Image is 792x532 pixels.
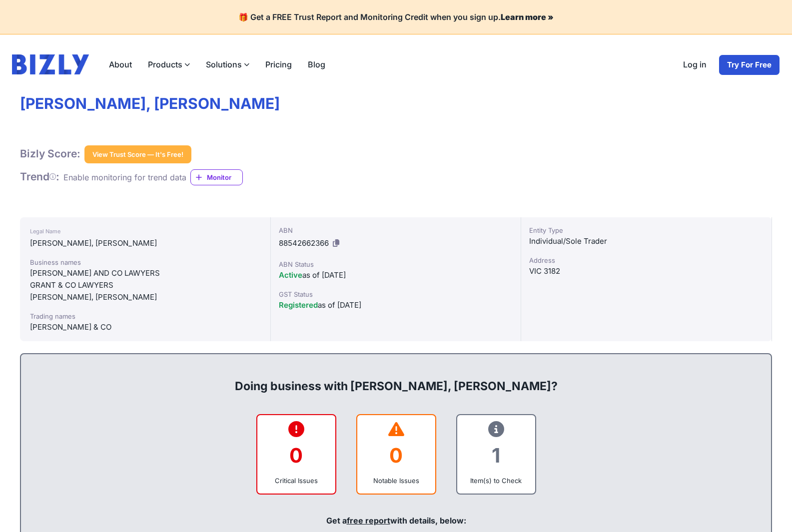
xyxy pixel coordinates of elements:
[326,516,466,526] span: Get a with details, below:
[207,172,242,182] span: Monitor
[529,255,764,265] div: Address
[465,476,527,486] div: Item(s) to Check
[30,225,260,237] div: Legal Name
[279,238,329,248] span: 88542662366
[101,54,140,74] a: About
[63,171,186,183] div: Enable monitoring for trend data
[279,270,302,280] span: Active
[465,435,527,476] div: 1
[529,225,764,235] div: Entity Type
[20,170,59,183] span: Trend :
[198,54,257,74] label: Solutions
[529,265,764,277] div: VIC 3182
[279,259,513,269] div: ABN Status
[279,225,513,235] div: ABN
[347,516,390,526] a: free report
[30,321,260,333] div: [PERSON_NAME] & CO
[279,289,513,299] div: GST Status
[279,269,513,281] div: as of [DATE]
[20,147,80,160] h1: Bizly Score:
[30,237,260,249] div: [PERSON_NAME], [PERSON_NAME]
[31,362,761,394] div: Doing business with [PERSON_NAME], [PERSON_NAME]?
[279,299,513,311] div: as of [DATE]
[30,257,260,267] div: Business names
[20,94,772,113] h1: [PERSON_NAME], [PERSON_NAME]
[30,311,260,321] div: Trading names
[84,145,191,163] button: View Trust Score — It's Free!
[279,300,318,310] span: Registered
[365,476,427,486] div: Notable Issues
[30,267,260,279] div: [PERSON_NAME] AND CO LAWYERS
[675,54,715,75] a: Log in
[529,235,764,247] div: Individual/Sole Trader
[257,54,300,74] a: Pricing
[300,54,333,74] a: Blog
[365,435,427,476] div: 0
[265,476,327,486] div: Critical Issues
[265,435,327,476] div: 0
[12,12,780,22] h4: 🎁 Get a FREE Trust Report and Monitoring Credit when you sign up.
[501,12,554,22] a: Learn more »
[140,54,198,74] label: Products
[30,291,260,303] div: [PERSON_NAME], [PERSON_NAME]
[30,279,260,291] div: GRANT & CO LAWYERS
[12,54,89,74] img: bizly_logo.svg
[190,169,243,185] a: Monitor
[719,54,780,75] a: Try For Free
